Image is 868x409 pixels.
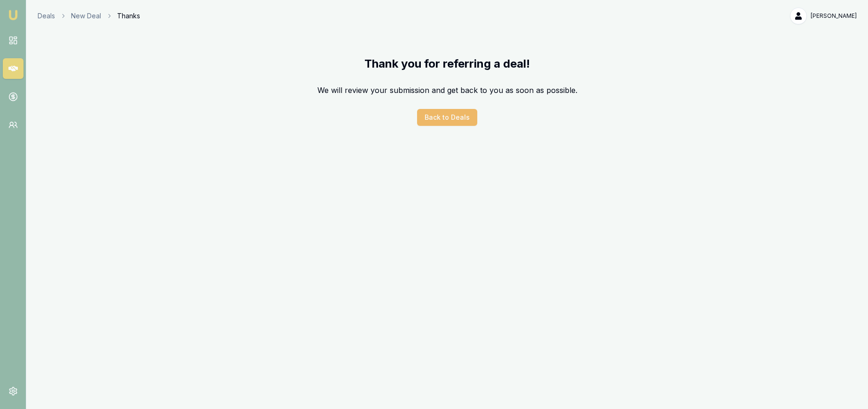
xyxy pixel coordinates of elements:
[8,9,19,21] img: emu-icon-u.png
[41,85,853,96] p: We will review your submission and get back to you as soon as possible.
[417,109,477,126] button: Back to Deals
[71,11,101,21] a: New Deal
[117,11,140,21] span: Thanks
[38,11,140,21] nav: breadcrumb
[38,11,55,21] a: Deals
[417,112,477,122] a: Back to Deals
[41,56,853,71] h2: Thank you for referring a deal!
[811,12,857,20] span: [PERSON_NAME]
